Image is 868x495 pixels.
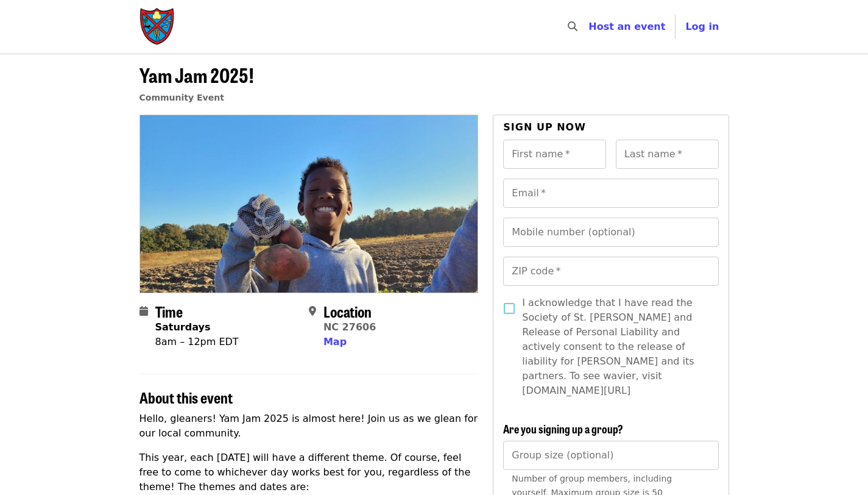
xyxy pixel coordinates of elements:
[503,257,718,286] input: ZIP code
[140,115,478,292] img: Yam Jam 2025! organized by Society of St. Andrew
[503,121,586,133] span: Sign up now
[616,140,719,169] input: Last name
[155,321,211,333] strong: Saturdays
[503,140,606,169] input: First name
[139,450,479,494] p: This year, each [DATE] will have a different theme. Of course, feel free to come to whichever day...
[139,305,148,317] i: calendar icon
[323,335,347,349] button: Map
[139,7,176,46] img: Society of St. Andrew - Home
[139,60,254,89] span: Yam Jam 2025!
[503,218,718,247] input: Mobile number (optional)
[585,12,595,41] input: Search
[323,301,372,322] span: Location
[503,441,718,470] input: [object Object]
[568,21,577,32] i: search icon
[139,386,233,408] span: About this event
[155,335,239,349] div: 8am – 12pm EDT
[323,321,376,333] a: NC 27606
[309,305,316,317] i: map-marker-alt icon
[139,411,479,441] p: Hello, gleaners! Yam Jam 2025 is almost here! Join us as we glean for our local community.
[155,301,183,322] span: Time
[503,421,623,436] span: Are you signing up a group?
[323,336,347,347] span: Map
[588,21,665,32] a: Host an event
[503,179,718,208] input: Email
[676,15,729,39] button: Log in
[522,296,708,398] span: I acknowledge that I have read the Society of St. [PERSON_NAME] and Release of Personal Liability...
[139,93,224,102] a: Community Event
[685,21,719,32] span: Log in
